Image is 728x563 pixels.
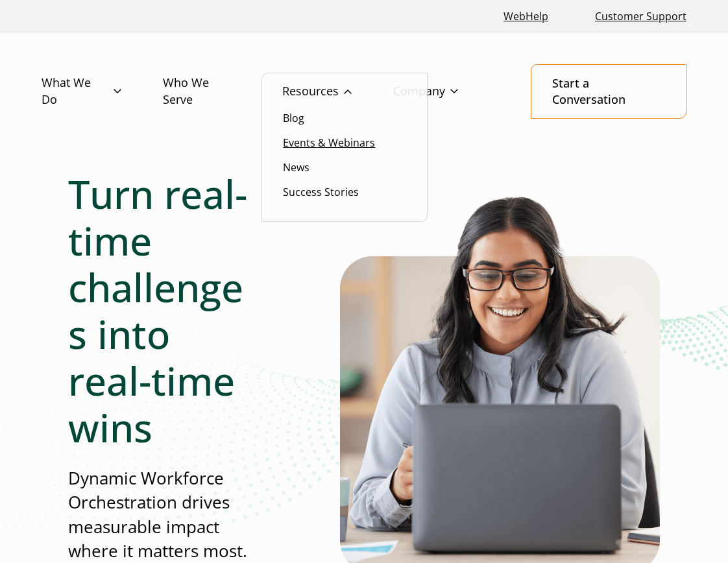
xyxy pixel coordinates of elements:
a: Success Stories [283,185,359,199]
h1: Turn real-time challenges into real-time wins [68,171,260,451]
a: Link opens in a new window [498,3,553,30]
a: Resources [282,73,393,110]
a: Who We Serve [163,64,282,119]
a: Start a Conversation [531,64,686,119]
a: Blog [283,111,304,125]
a: What We Do [42,64,163,119]
a: News [283,160,309,174]
a: Company [393,73,500,110]
a: Customer Support [590,3,692,30]
a: Events & Webinars [283,136,375,150]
